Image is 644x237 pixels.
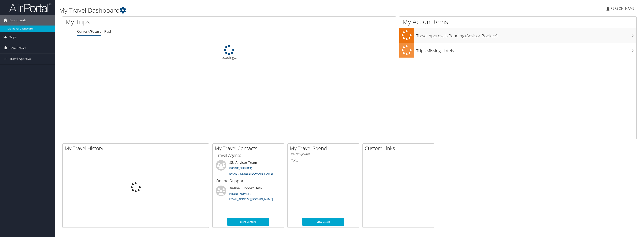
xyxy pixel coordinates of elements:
[291,158,356,163] h6: Total
[216,178,281,184] h3: Online Support
[416,31,636,39] h3: Travel Approvals Pending (Advisor Booked)
[66,17,254,26] h1: My Trips
[62,45,396,60] div: Loading...
[399,43,636,58] a: Trips Missing Hotels
[291,152,356,156] h6: [DATE] - [DATE]
[216,152,281,158] h3: Travel Agents
[302,218,344,226] a: View Details
[77,29,101,34] a: Current/Future
[416,46,636,54] h3: Trips Missing Hotels
[228,197,273,201] a: [EMAIL_ADDRESS][DOMAIN_NAME]
[399,28,636,43] a: Travel Approvals Pending (Advisor Booked)
[227,218,269,226] a: More Contacts
[65,145,209,152] h2: My Travel History
[9,54,32,64] span: Travel Approval
[606,2,640,15] a: [PERSON_NAME]
[9,32,17,43] span: Trips
[399,17,636,26] h1: My Action Items
[59,6,446,15] h1: My Travel Dashboard
[9,43,26,53] span: Book Travel
[9,3,51,13] img: airportal-logo.png
[609,6,636,11] span: [PERSON_NAME]
[9,15,27,26] span: Dashboards
[228,166,252,170] a: [PHONE_NUMBER]
[365,145,434,152] h2: Custom Links
[290,145,359,152] h2: My Travel Spend
[228,172,273,175] a: [EMAIL_ADDRESS][DOMAIN_NAME]
[214,186,283,203] li: On-line Support Desk
[104,29,111,34] a: Past
[215,145,284,152] h2: My Travel Contacts
[214,160,283,177] li: LSU Advisor Team
[228,192,252,196] a: [PHONE_NUMBER]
